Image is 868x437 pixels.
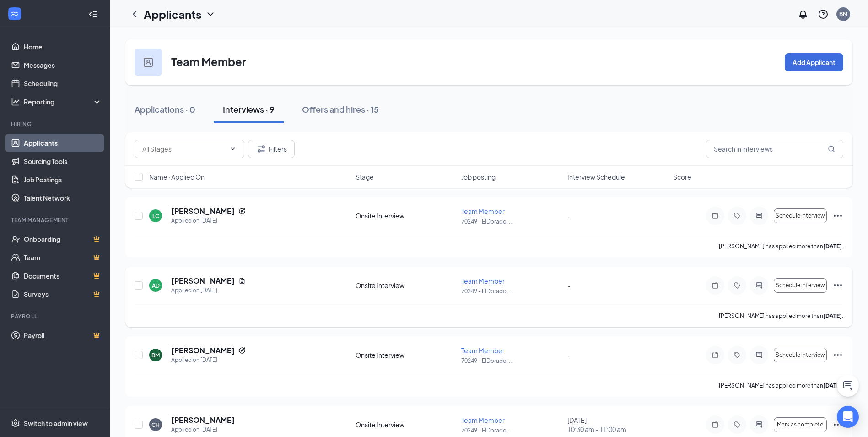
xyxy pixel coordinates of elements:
div: Onsite Interview [356,211,456,220]
div: Applied on [DATE] [171,355,246,365]
h5: [PERSON_NAME] [171,415,235,425]
div: Applied on [DATE] [171,216,246,225]
svg: ActiveChat [754,282,765,289]
span: Name · Applied On [149,172,205,181]
img: user icon [144,58,153,67]
svg: Analysis [11,97,20,106]
span: Team Member [461,277,505,285]
div: Team Management [11,216,100,224]
a: PayrollCrown [24,326,102,344]
svg: Tag [732,351,743,359]
a: Messages [24,56,102,74]
a: Scheduling [24,74,102,93]
div: Onsite Interview [356,350,456,360]
div: Switch to admin view [24,419,88,428]
p: [PERSON_NAME] has applied more than . [719,312,843,320]
svg: Settings [11,419,20,428]
svg: Filter [256,143,267,154]
svg: Note [710,212,721,219]
svg: Document [238,277,246,284]
span: 10:30 am - 11:00 am [567,425,668,434]
div: Interviews · 9 [223,104,275,115]
h5: [PERSON_NAME] [171,276,235,286]
p: [PERSON_NAME] has applied more than . [719,242,843,250]
span: Schedule interview [776,282,825,289]
div: Onsite Interview [356,281,456,290]
svg: ActiveChat [754,212,765,219]
div: BM [151,351,160,359]
div: BM [839,10,847,18]
a: Home [24,38,102,56]
svg: Note [710,282,721,289]
p: 70249 - ElDorado, ... [461,426,561,434]
a: SurveysCrown [24,285,102,303]
div: Applications · 0 [135,104,195,115]
div: Hiring [11,120,100,128]
b: [DATE] [823,243,842,250]
div: Payroll [11,312,100,320]
div: LC [152,212,159,220]
a: Applicants [24,134,102,152]
button: Schedule interview [774,278,827,293]
a: TeamCrown [24,248,102,267]
p: 70249 - ElDorado, ... [461,218,561,225]
span: Mark as complete [777,421,823,428]
div: Open Intercom Messenger [837,406,859,428]
span: Team Member [461,207,505,215]
a: Job Postings [24,170,102,189]
h3: Team Member [171,54,246,69]
div: Offers and hires · 15 [302,104,379,115]
svg: Collapse [88,10,97,19]
span: Schedule interview [776,352,825,358]
svg: ActiveChat [754,421,765,428]
svg: Tag [732,212,743,219]
a: OnboardingCrown [24,230,102,248]
div: CH [151,421,160,429]
svg: Tag [732,282,743,289]
div: Applied on [DATE] [171,286,246,295]
svg: Ellipses [832,419,843,430]
div: Onsite Interview [356,420,456,429]
svg: ChatActive [842,380,853,391]
svg: ChevronLeft [129,9,140,20]
span: - [567,212,571,220]
span: Stage [356,172,374,181]
a: DocumentsCrown [24,267,102,285]
span: Team Member [461,416,505,424]
svg: ChevronDown [229,145,237,153]
input: All Stages [142,144,226,154]
p: 70249 - ElDorado, ... [461,357,561,365]
svg: Note [710,421,721,428]
svg: Reapply [238,208,246,215]
b: [DATE] [823,312,842,319]
span: - [567,351,571,359]
svg: Ellipses [832,210,843,221]
svg: ChevronDown [205,9,216,20]
div: Reporting [24,97,102,106]
svg: Ellipses [832,280,843,291]
b: [DATE] [823,382,842,389]
button: Mark as complete [774,417,827,432]
div: AD [152,282,160,290]
svg: QuestionInfo [818,9,829,20]
h5: [PERSON_NAME] [171,345,235,355]
span: Score [673,172,691,181]
p: 70249 - ElDorado, ... [461,287,561,295]
svg: WorkstreamLogo [10,9,19,18]
a: Sourcing Tools [24,152,102,170]
svg: ActiveChat [754,351,765,359]
svg: Ellipses [832,350,843,361]
span: Interview Schedule [567,172,625,181]
button: Schedule interview [774,348,827,362]
h5: [PERSON_NAME] [171,206,235,216]
svg: Notifications [798,9,809,20]
button: ChatActive [837,375,859,397]
svg: MagnifyingGlass [828,145,835,153]
h1: Applicants [144,6,201,22]
input: Search in interviews [706,140,843,158]
span: Schedule interview [776,213,825,219]
svg: Note [710,351,721,359]
button: Add Applicant [785,53,843,71]
span: Team Member [461,346,505,355]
